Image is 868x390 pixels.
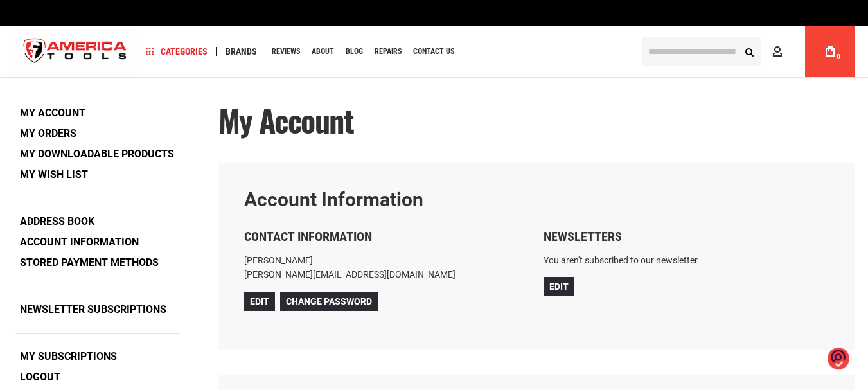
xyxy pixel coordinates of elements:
[15,233,143,252] a: Account Information
[15,300,171,319] a: Newsletter Subscriptions
[218,97,354,143] span: My Account
[15,145,179,164] a: My Downloadable Products
[15,103,90,123] strong: My Account
[369,43,407,60] a: Repairs
[828,347,849,371] img: o1IwAAAABJRU5ErkJggg==
[15,212,99,231] a: Address Book
[544,253,829,267] p: You aren't subscribed to our newsletter.
[272,48,300,55] span: Reviews
[140,43,213,60] a: Categories
[340,43,369,60] a: Blog
[407,43,460,60] a: Contact Us
[244,253,530,282] p: [PERSON_NAME] [PERSON_NAME][EMAIL_ADDRESS][DOMAIN_NAME]
[280,292,378,311] a: Change Password
[549,281,569,292] span: Edit
[544,277,574,296] a: Edit
[306,43,340,60] a: About
[244,188,423,211] strong: Account Information
[15,165,93,184] a: My Wish List
[312,48,334,55] span: About
[544,229,622,244] span: Newsletters
[244,229,372,244] span: Contact Information
[13,28,137,76] img: America Tools
[818,26,842,77] a: 0
[15,124,81,143] a: My Orders
[146,47,208,56] span: Categories
[737,39,761,64] button: Search
[15,253,163,272] a: Stored Payment Methods
[13,28,137,76] a: store logo
[346,48,363,55] span: Blog
[244,292,275,311] a: Edit
[413,48,454,55] span: Contact Us
[266,43,306,60] a: Reviews
[15,368,65,387] a: Logout
[250,296,269,306] span: Edit
[226,47,257,56] span: Brands
[375,48,402,55] span: Repairs
[837,53,840,60] span: 0
[220,43,263,60] a: Brands
[15,347,121,366] a: My Subscriptions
